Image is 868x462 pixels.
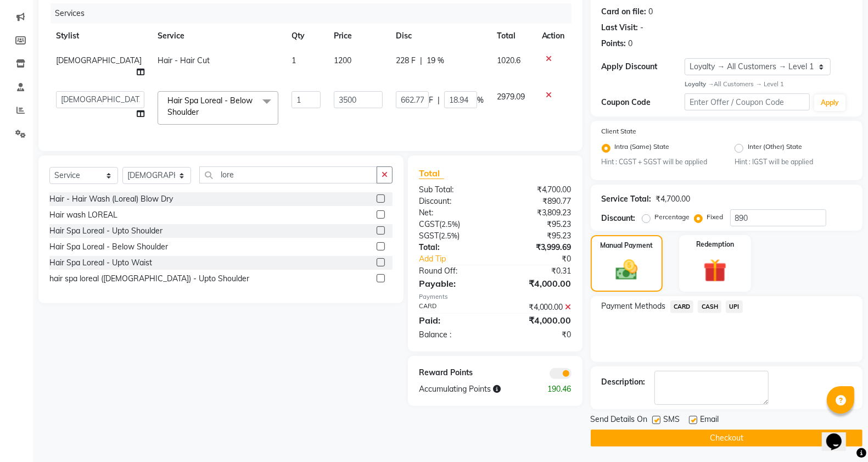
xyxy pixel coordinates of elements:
small: Hint : CGST + SGST will be applied [602,157,719,167]
div: ₹3,999.69 [495,242,580,253]
label: Percentage [655,212,690,222]
div: All Customers → Level 1 [685,80,852,89]
span: Hair - Hair Cut [158,55,210,65]
span: SMS [664,414,680,427]
div: ₹95.23 [495,230,580,242]
span: | [420,55,422,66]
div: ₹4,000.00 [495,314,580,327]
div: Payable: [411,277,495,290]
div: Hair - Hair Wash (Loreal) Blow Dry [49,193,173,205]
div: ₹4,700.00 [656,193,691,205]
div: ₹0 [495,329,580,341]
span: 2.5% [441,220,458,229]
span: 1200 [334,55,351,65]
div: Payments [419,292,571,302]
div: Last Visit: [602,22,639,34]
label: Fixed [707,212,724,222]
div: Hair Spa Loreal - Upto Waist [49,257,152,269]
span: 19 % [427,55,444,66]
div: Sub Total: [411,184,495,196]
div: ( ) [411,230,495,242]
div: ₹4,700.00 [495,184,580,196]
span: Payment Methods [602,300,666,312]
a: Add Tip [411,253,509,265]
span: CGST [419,219,439,229]
th: Service [151,24,285,48]
span: % [477,94,484,106]
div: 0 [629,38,633,49]
label: Intra (Same) State [615,142,670,155]
div: ₹890.77 [495,196,580,207]
div: Description: [602,376,646,388]
div: Discount: [411,196,495,207]
span: | [438,94,440,106]
button: Apply [814,94,845,111]
span: CARD [670,300,694,313]
label: Manual Payment [600,241,653,251]
div: ₹0 [509,253,580,265]
span: 2.5% [441,231,457,240]
div: - [641,22,644,34]
iframe: chat widget [822,418,857,451]
label: Redemption [696,240,734,249]
div: Balance : [411,329,495,341]
img: _cash.svg [609,257,645,282]
span: CASH [698,300,721,313]
a: x [199,107,204,117]
span: Email [701,414,719,427]
div: Round Off: [411,265,495,277]
span: F [429,94,433,106]
small: Hint : IGST will be applied [735,157,852,167]
div: Discount: [602,213,636,224]
div: Card on file: [602,6,647,18]
div: Net: [411,207,495,219]
div: ₹4,000.00 [495,277,580,290]
th: Disc [389,24,490,48]
div: 0 [649,6,653,18]
span: SGST [419,231,439,241]
th: Total [490,24,535,48]
div: ₹3,809.23 [495,207,580,219]
div: Coupon Code [602,97,685,108]
th: Price [327,24,389,48]
div: hair spa loreal ([DEMOGRAPHIC_DATA]) - Upto Shoulder [49,273,249,285]
div: Points: [602,38,626,49]
span: 228 F [396,55,416,66]
div: ₹95.23 [495,219,580,230]
div: ₹4,000.00 [495,302,580,313]
span: Hair Spa Loreal - Below Shoulder [167,96,253,117]
div: ( ) [411,219,495,230]
strong: Loyalty → [685,80,714,88]
div: Apply Discount [602,61,685,73]
div: Total: [411,242,495,253]
input: Enter Offer / Coupon Code [685,93,810,110]
span: Total [419,168,444,179]
div: Hair Spa Loreal - Upto Shoulder [49,225,163,237]
th: Qty [285,24,327,48]
div: ₹0.31 [495,265,580,277]
th: Stylist [49,24,151,48]
span: 1020.6 [497,55,520,65]
input: Search or Scan [199,166,377,183]
button: Checkout [591,430,863,447]
span: [DEMOGRAPHIC_DATA] [56,55,142,65]
div: Service Total: [602,193,652,205]
span: 1 [292,55,296,65]
div: Hair wash LOREAL [49,209,117,221]
div: Hair Spa Loreal - Below Shoulder [49,241,168,253]
div: Services [51,3,580,24]
label: Inter (Other) State [748,142,802,155]
div: Accumulating Points [411,383,537,395]
span: 2979.09 [497,92,525,102]
div: Paid: [411,314,495,327]
th: Action [535,24,572,48]
div: Reward Points [411,367,495,379]
div: 190.46 [537,383,580,395]
div: CARD [411,302,495,313]
span: UPI [726,300,743,313]
img: _gift.svg [696,256,733,285]
span: Send Details On [591,414,648,427]
label: Client State [602,126,637,136]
